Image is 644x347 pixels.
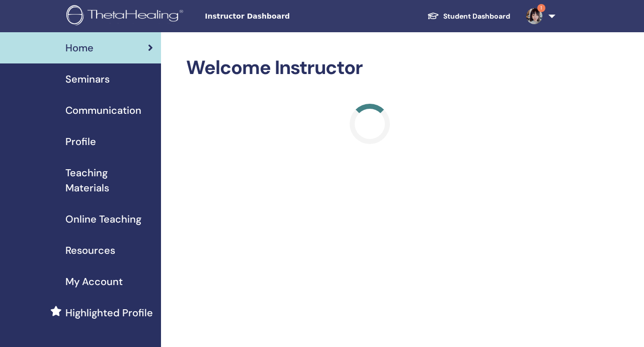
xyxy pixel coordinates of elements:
img: logo.png [66,5,187,28]
span: Resources [65,243,115,258]
span: My Account [65,274,123,289]
img: graduation-cap-white.svg [427,12,439,20]
span: Teaching Materials [65,165,153,195]
span: Home [65,40,94,55]
span: Communication [65,103,141,118]
span: Highlighted Profile [65,305,153,320]
span: 1 [537,4,545,12]
span: Instructor Dashboard [205,11,356,22]
img: default.jpg [526,8,542,24]
span: Profile [65,134,96,149]
a: Student Dashboard [419,7,518,26]
span: Online Teaching [65,212,141,227]
span: Seminars [65,72,110,87]
h2: Welcome Instructor [186,56,553,80]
